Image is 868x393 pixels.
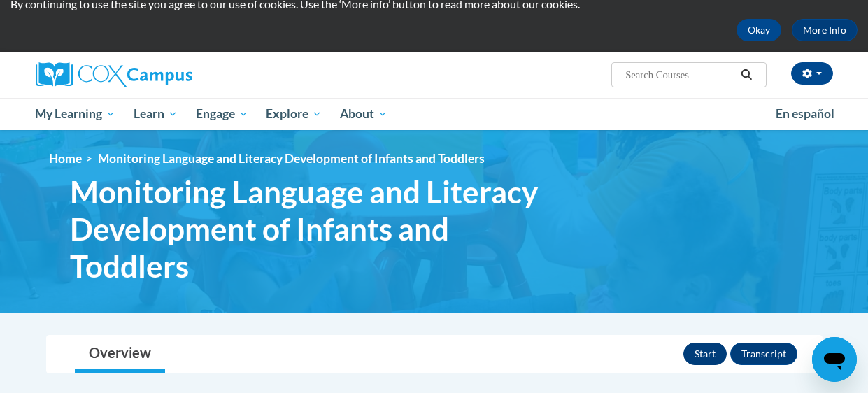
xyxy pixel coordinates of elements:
a: En español [767,99,844,129]
span: About [340,106,387,122]
span: Monitoring Language and Literacy Development of Infants and Toddlers [70,173,553,284]
span: My Learning [35,106,115,122]
button: Search [736,66,757,83]
input: Search Courses [624,66,736,83]
button: Transcript [730,343,797,365]
span: Engage [196,106,248,122]
a: Learn [124,98,187,130]
a: About [331,98,397,130]
img: Cox Campus [36,62,192,87]
a: Home [49,151,82,166]
iframe: Button to launch messaging window [812,337,857,382]
a: Cox Campus [36,62,287,87]
a: Engage [187,98,257,130]
a: My Learning [27,98,125,130]
button: Account Settings [791,62,833,85]
span: Monitoring Language and Literacy Development of Infants and Toddlers [98,151,485,166]
a: Explore [257,98,331,130]
a: Overview [75,336,165,373]
button: Okay [737,19,781,41]
span: En español [776,106,834,121]
a: More Info [792,19,858,41]
div: Main menu [25,98,844,130]
span: Explore [266,106,322,122]
span: Learn [134,106,178,122]
button: Start [683,343,727,365]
